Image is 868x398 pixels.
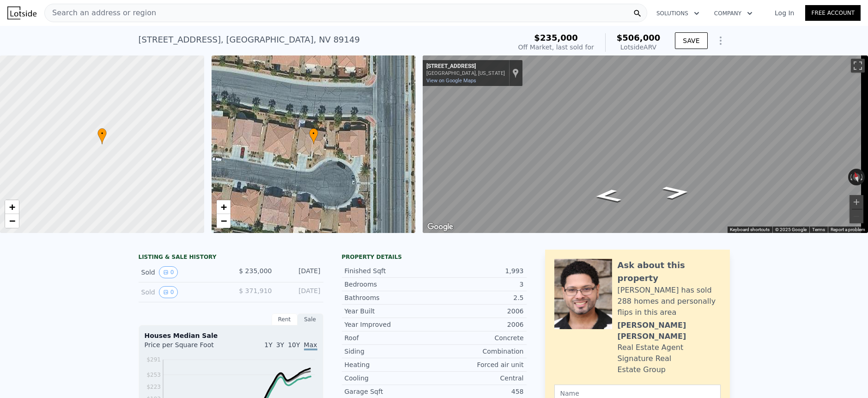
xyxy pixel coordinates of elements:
div: Siding [345,347,434,356]
span: © 2025 Google [775,227,807,232]
button: Rotate counterclockwise [848,169,853,185]
div: [STREET_ADDRESS] , [GEOGRAPHIC_DATA] , NV 89149 [139,33,360,46]
div: 1,993 [434,266,524,276]
button: Zoom in [850,195,863,209]
div: Year Improved [345,320,434,329]
tspan: $291 [146,356,161,363]
a: Open this area in Google Maps (opens a new window) [425,221,455,233]
span: − [9,215,15,227]
img: Google [425,221,455,233]
div: Cooling [345,374,434,383]
a: Zoom out [217,214,231,228]
div: [GEOGRAPHIC_DATA], [US_STATE] [426,70,505,76]
span: $506,000 [617,33,661,43]
button: View historical data [159,286,178,298]
div: Concrete [434,333,524,343]
button: View historical data [159,266,178,278]
span: • [309,129,318,138]
div: Bathrooms [345,293,434,302]
span: Search an address or region [45,7,156,18]
a: Log In [764,8,805,18]
tspan: $223 [146,384,161,390]
a: Zoom in [5,200,19,214]
div: Rent [272,313,297,325]
span: $235,000 [534,33,578,43]
div: 458 [434,387,524,396]
div: 3 [434,280,524,289]
a: Show location on map [512,68,519,78]
div: [STREET_ADDRESS] [426,63,505,70]
div: Combination [434,347,524,356]
span: − [220,215,226,227]
button: Show Options [711,31,730,50]
div: LISTING & SALE HISTORY [139,253,323,263]
div: Signature Real Estate Group [618,353,721,375]
div: Forced air unit [434,360,524,369]
span: $ 371,910 [239,287,272,294]
button: Toggle fullscreen view [851,59,865,73]
div: Roof [345,333,434,343]
img: Lotside [7,6,36,19]
span: Max [304,341,317,350]
span: $ 235,000 [239,267,272,275]
div: Real Estate Agent [618,342,684,353]
div: Finished Sqft [345,266,434,276]
button: Solutions [649,5,707,22]
span: + [9,201,15,213]
div: Heating [345,360,434,369]
button: Company [707,5,760,22]
div: 2006 [434,320,524,329]
span: • [97,129,107,138]
div: Sale [297,313,323,325]
span: 1Y [264,341,272,349]
div: 2.5 [434,293,524,302]
div: [DATE] [279,266,321,278]
div: Year Built [345,306,434,316]
span: 10Y [288,341,300,349]
path: Go West, Highview Rock Ct [583,186,633,206]
a: Report a problem [831,227,865,232]
div: Price per Square Foot [145,340,231,355]
div: • [309,128,318,144]
div: Sold [141,286,224,298]
span: 3Y [276,341,284,349]
div: Map [423,55,868,233]
div: 2006 [434,306,524,316]
div: • [97,128,107,144]
path: Go East, Highview Rock Ct [651,183,701,202]
button: Rotate clockwise [860,169,865,185]
div: Lotside ARV [617,43,661,52]
div: Off Market, last sold for [518,43,594,52]
span: + [220,201,226,213]
div: Property details [342,253,527,261]
a: Zoom out [5,214,19,228]
div: Garage Sqft [345,387,434,396]
button: Reset the view [850,168,862,186]
div: Houses Median Sale [145,331,317,340]
div: Ask about this property [618,259,721,285]
div: [PERSON_NAME] has sold 288 homes and personally flips in this area [618,285,721,318]
a: Terms [812,227,825,232]
div: Street View [423,55,868,233]
button: Zoom out [850,209,863,223]
div: Sold [141,266,224,278]
a: Free Account [805,5,861,21]
div: Bedrooms [345,280,434,289]
button: SAVE [675,32,707,49]
div: Central [434,374,524,383]
a: Zoom in [217,200,231,214]
button: Keyboard shortcuts [730,227,770,233]
a: View on Google Maps [426,78,476,84]
tspan: $253 [146,372,161,378]
div: [DATE] [279,286,321,298]
div: [PERSON_NAME] [PERSON_NAME] [618,320,721,342]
